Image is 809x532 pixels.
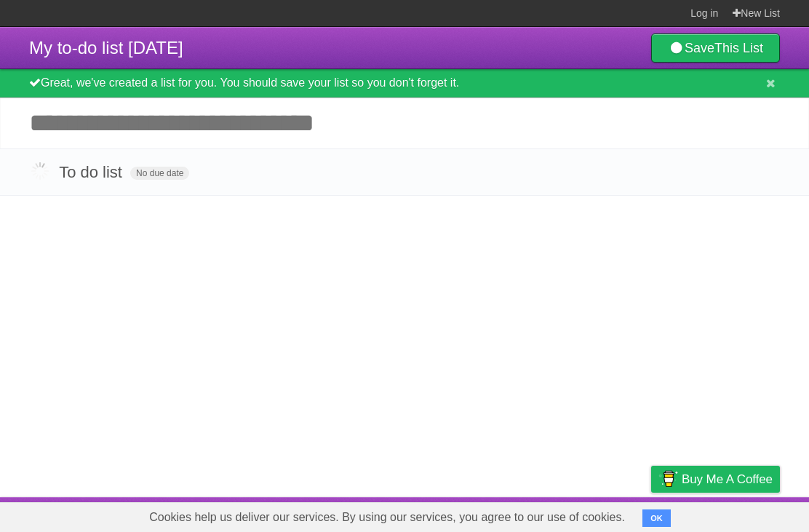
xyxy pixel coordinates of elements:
b: This List [714,41,763,55]
a: Privacy [632,501,670,528]
span: No due date [130,167,189,180]
a: SaveThis List [651,33,780,63]
a: About [458,501,488,528]
a: Terms [583,501,615,528]
span: To do list [59,163,126,181]
span: Buy me a coffee [682,467,773,492]
a: Developers [506,501,565,528]
label: Done [29,160,51,182]
button: OK [642,509,671,527]
span: Cookies help us deliver our services. By using our services, you agree to our use of cookies. [135,503,639,532]
img: Buy me a coffee [658,467,678,491]
span: My to-do list [DATE] [29,38,183,57]
a: Suggest a feature [688,501,780,528]
a: Buy me a coffee [651,466,780,493]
